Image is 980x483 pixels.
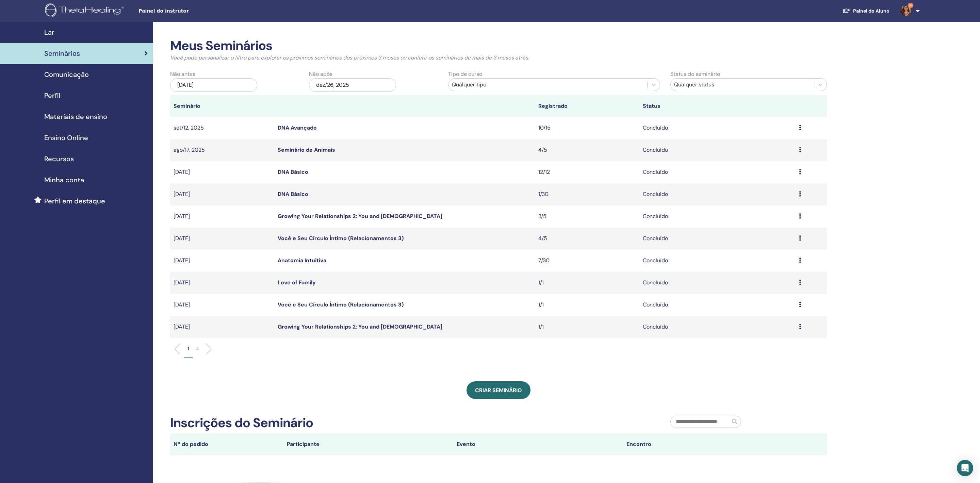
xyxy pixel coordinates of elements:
p: 2 [196,345,199,352]
td: [DATE] [170,316,274,338]
td: 4/5 [535,139,639,161]
img: graduation-cap-white.svg [842,8,850,14]
td: [DATE] [170,205,274,228]
td: [DATE] [170,294,274,316]
td: 12/12 [535,161,639,183]
td: 1/1 [535,316,639,338]
span: Materiais de ensino [44,112,107,122]
h2: Inscrições do Seminário [170,415,313,431]
td: [DATE] [170,183,274,205]
th: Participante [283,433,453,455]
td: [DATE] [170,161,274,183]
span: Lar [44,27,54,37]
th: Seminário [170,95,274,117]
td: 10/15 [535,117,639,139]
td: Concluído [639,250,796,272]
a: DNA Básico [278,168,308,176]
a: Anatomia Intuitiva [278,257,326,264]
td: Concluído [639,316,796,338]
a: Growing Your Relationships 2: You and [DEMOGRAPHIC_DATA] [278,213,442,220]
div: Open Intercom Messenger [957,460,973,476]
span: Minha conta [44,175,84,185]
td: Concluído [639,294,796,316]
label: Não após [309,70,332,78]
td: set/12, 2025 [170,117,274,139]
a: Criar seminário [467,381,530,399]
p: Você pode personalizar o filtro para explorar os próximos seminários dos próximos 3 meses ou conf... [170,54,827,62]
td: 3/5 [535,205,639,228]
span: Criar seminário [475,387,522,394]
td: Concluído [639,205,796,228]
td: 1/1 [535,272,639,294]
td: [DATE] [170,250,274,272]
div: [DATE] [170,78,257,92]
label: Tipo de curso [448,70,482,78]
a: DNA Avançado [278,124,317,131]
a: Growing Your Relationships 2: You and [DEMOGRAPHIC_DATA] [278,323,442,330]
img: default.jpg [900,5,911,16]
span: Comunicação [44,69,89,80]
th: Registrado [535,95,639,117]
a: Seminário de Animais [278,146,335,153]
p: 1 [187,345,189,352]
td: [DATE] [170,272,274,294]
th: Nº do pedido [170,433,283,455]
td: 7/30 [535,250,639,272]
td: ago/17, 2025 [170,139,274,161]
th: Encontro [623,433,793,455]
td: Concluído [639,272,796,294]
th: Status [639,95,796,117]
td: Concluído [639,117,796,139]
td: Concluído [639,161,796,183]
td: Concluído [639,228,796,250]
td: 4/5 [535,228,639,250]
td: [DATE] [170,228,274,250]
span: Perfil em destaque [44,196,105,206]
a: Love of Family [278,279,316,286]
div: dez/26, 2025 [309,78,396,92]
span: Seminários [44,48,80,59]
h2: Meus Seminários [170,38,827,54]
a: DNA Básico [278,190,308,198]
th: Evento [453,433,623,455]
td: Concluído [639,139,796,161]
label: Status do seminário [670,70,720,78]
a: Você e Seu Círculo Íntimo (Relacionamentos 3) [278,235,404,242]
span: 9+ [908,3,913,8]
span: Perfil [44,90,61,101]
a: Você e Seu Círculo Íntimo (Relacionamentos 3) [278,301,404,308]
img: logo.png [45,3,126,19]
span: Ensino Online [44,133,88,143]
td: 1/30 [535,183,639,205]
a: Painel do Aluno [837,5,895,17]
span: Recursos [44,154,74,164]
label: Não antes [170,70,195,78]
div: Qualquer tipo [452,81,644,89]
div: Qualquer status [674,81,811,89]
td: Concluído [639,183,796,205]
td: 1/1 [535,294,639,316]
span: Painel do instrutor [138,7,241,15]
